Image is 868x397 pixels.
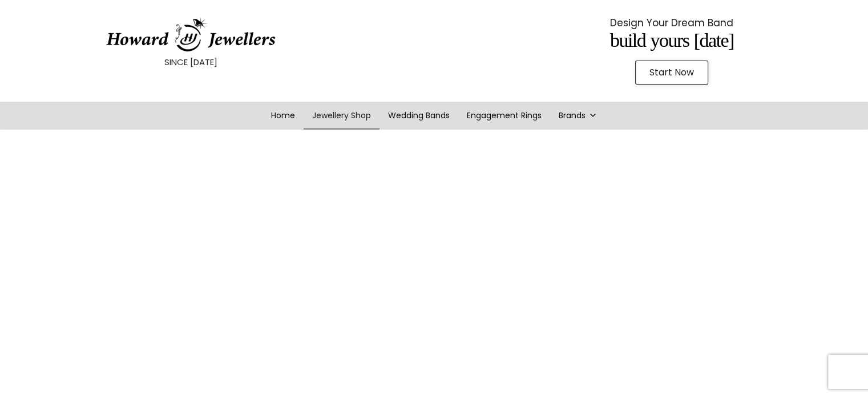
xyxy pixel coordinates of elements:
[380,102,458,130] a: Wedding Bands
[304,102,380,130] a: Jewellery Shop
[649,68,694,77] span: Start Now
[635,61,708,85] a: Start Now
[263,102,304,130] a: Home
[105,18,276,52] img: HowardJewellersLogo-04
[510,14,834,31] p: Design Your Dream Band
[550,102,605,130] a: Brands
[29,55,353,70] p: SINCE [DATE]
[610,30,734,51] span: Build Yours [DATE]
[458,102,550,130] a: Engagement Rings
